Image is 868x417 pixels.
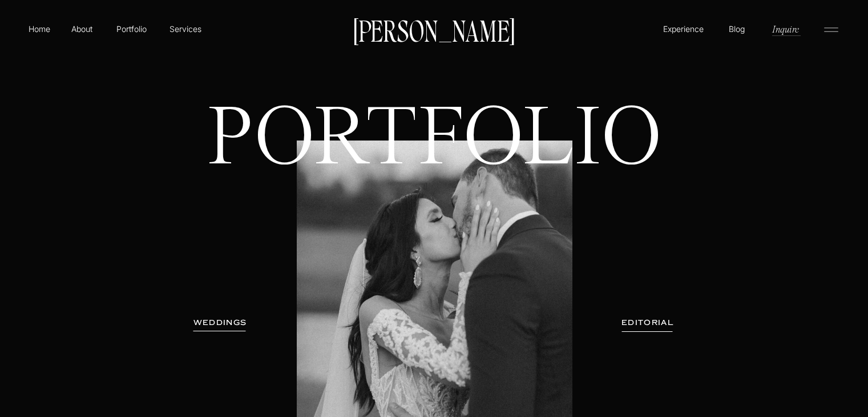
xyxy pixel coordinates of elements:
[348,18,520,42] a: [PERSON_NAME]
[661,23,705,35] a: Experience
[771,22,800,35] a: Inquire
[26,23,53,35] a: Home
[168,23,202,35] a: Services
[726,23,748,34] a: Blog
[606,317,689,328] a: EDITORIAL
[69,23,95,34] a: About
[111,23,152,35] a: Portfolio
[184,317,256,328] a: WEDDINGS
[188,103,681,256] h1: PORTFOLIO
